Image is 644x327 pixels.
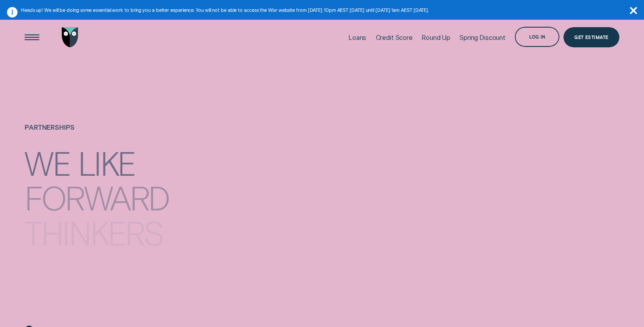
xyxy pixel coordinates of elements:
h4: We like forward thinkers [25,141,169,235]
div: Credit Score [376,34,413,41]
a: Go to home page [60,15,80,60]
div: thinkers [25,217,163,248]
a: Loans [349,15,366,60]
div: Spring Discount [460,34,506,41]
button: Open Menu [22,27,42,47]
div: forward [25,182,169,213]
a: Spring Discount [460,15,506,60]
div: We [25,147,70,178]
img: Wisr [62,27,78,47]
div: Loans [349,34,366,41]
a: Credit Score [376,15,413,60]
div: Round Up [422,34,450,41]
a: Get Estimate [563,27,619,47]
h1: Partnerships [25,124,169,144]
button: Log in [515,27,559,47]
div: like [78,147,135,178]
a: Round Up [422,15,450,60]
